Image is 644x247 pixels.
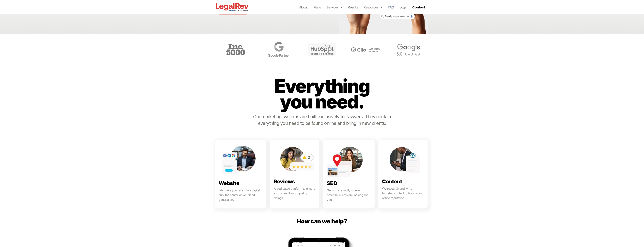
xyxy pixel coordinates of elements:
[301,40,343,59] div: 5 / 6
[258,40,300,59] div: 4 / 6
[378,140,428,208] a: Content We research and write targeted content to boost your online reputation
[299,5,308,10] a: About
[215,140,266,208] a: Website We make your site into a digital hub, the center of your lead generation.
[412,5,425,9] span: Contact
[215,40,256,59] div: 3 / 6
[299,5,407,10] nav: Menu
[313,5,321,10] a: Plans
[388,5,394,10] a: FAQ
[364,5,382,10] a: Resources
[345,40,386,59] div: 6 / 6
[411,4,427,10] a: Contact
[348,5,358,10] a: Results
[388,40,429,59] div: 1 / 6
[251,113,393,127] p: Our marketing systems are built exclusively for lawyers. They contain everything you need to be f...
[270,140,319,208] a: Reviews A dedicated platform to ensure a constant flow of quality ratings.
[215,40,429,59] div: Carousel
[400,5,407,10] a: Login
[323,140,375,208] a: SEO Get found exactly where potential clients are looking for you.
[267,78,377,110] p: Everything you need.
[327,5,342,10] a: Services
[251,218,393,224] p: How can we help?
